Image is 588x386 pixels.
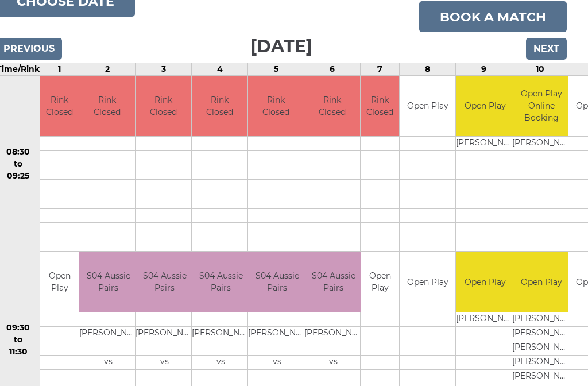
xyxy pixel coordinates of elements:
[304,327,362,341] td: [PERSON_NAME]
[40,76,79,136] td: Rink Closed
[136,63,192,76] td: 3
[304,63,361,76] td: 6
[361,63,400,76] td: 7
[40,63,79,76] td: 1
[136,252,194,312] td: S04 Aussie Pairs
[512,252,570,312] td: Open Play
[136,327,194,341] td: [PERSON_NAME]
[79,76,135,136] td: Rink Closed
[456,312,514,327] td: [PERSON_NAME]
[526,38,567,60] input: Next
[248,327,306,341] td: [PERSON_NAME]
[456,63,512,76] td: 9
[361,252,399,312] td: Open Play
[192,327,250,341] td: [PERSON_NAME]
[304,76,360,136] td: Rink Closed
[512,312,570,327] td: [PERSON_NAME]
[248,63,304,76] td: 5
[304,252,362,312] td: S04 Aussie Pairs
[512,356,570,370] td: [PERSON_NAME]
[456,136,514,150] td: [PERSON_NAME]
[512,76,570,136] td: Open Play Online Booking
[79,356,137,370] td: vs
[304,356,362,370] td: vs
[79,63,136,76] td: 2
[192,76,247,136] td: Rink Closed
[248,252,306,312] td: S04 Aussie Pairs
[512,370,570,384] td: [PERSON_NAME]
[40,252,79,312] td: Open Play
[419,1,567,32] a: Book a match
[192,63,248,76] td: 4
[136,76,191,136] td: Rink Closed
[512,136,570,150] td: [PERSON_NAME]
[456,252,514,312] td: Open Play
[400,76,455,136] td: Open Play
[248,356,306,370] td: vs
[79,252,137,312] td: S04 Aussie Pairs
[136,356,194,370] td: vs
[512,327,570,341] td: [PERSON_NAME]
[400,252,455,312] td: Open Play
[400,63,456,76] td: 8
[512,63,568,76] td: 10
[512,341,570,356] td: [PERSON_NAME]
[192,252,250,312] td: S04 Aussie Pairs
[79,327,137,341] td: [PERSON_NAME]
[248,76,304,136] td: Rink Closed
[361,76,399,136] td: Rink Closed
[456,76,514,136] td: Open Play
[192,356,250,370] td: vs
